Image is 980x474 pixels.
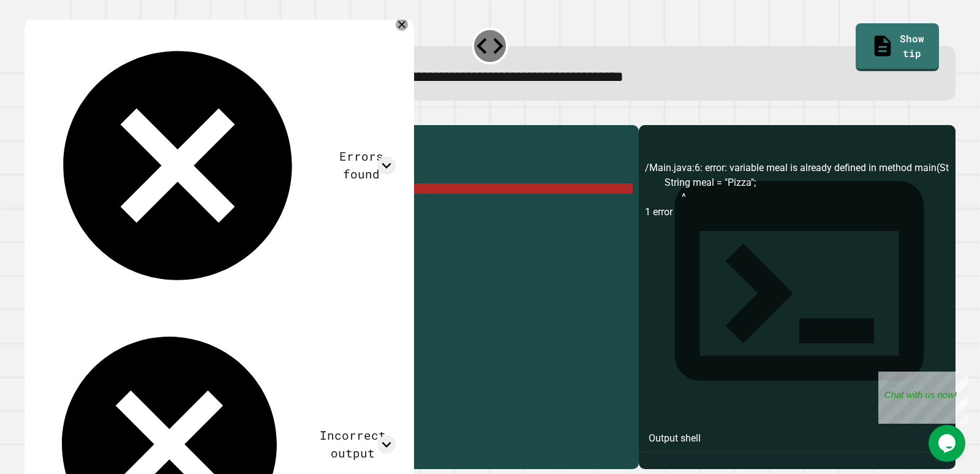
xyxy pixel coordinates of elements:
a: Show tip [856,23,939,71]
div: Incorrect output [311,427,396,462]
iframe: chat widget [878,372,968,424]
div: Errors found [328,148,396,183]
div: /Main.java:6: error: variable meal is already defined in method main(String[]) String meal = "Piz... [645,161,949,469]
iframe: chat widget [929,425,968,462]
